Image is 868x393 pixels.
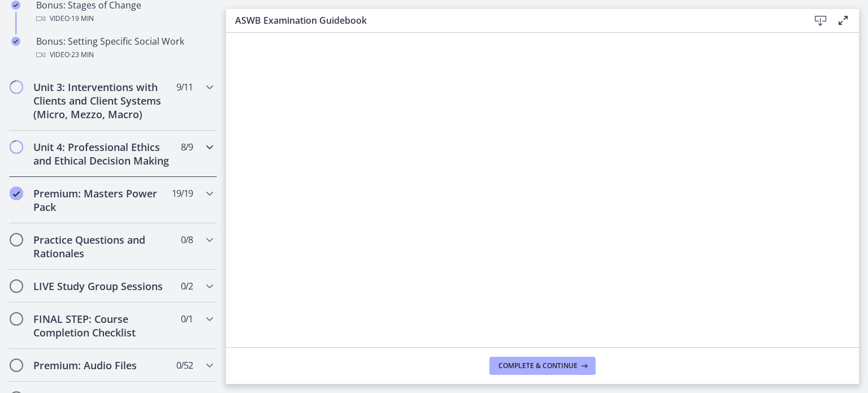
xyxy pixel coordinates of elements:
[33,279,171,293] h2: LIVE Study Group Sessions
[36,48,212,62] div: Video
[70,12,94,25] span: · 19 min
[181,312,193,326] span: 0 / 1
[33,80,171,121] h2: Unit 3: Interventions with Clients and Client Systems (Micro, Mezzo, Macro)
[181,233,193,247] span: 0 / 8
[10,187,23,200] i: Completed
[176,359,193,372] span: 0 / 52
[11,1,20,10] i: Completed
[70,48,94,62] span: · 23 min
[235,14,791,27] h3: ASWB Examination Guidebook
[181,140,193,154] span: 8 / 9
[181,279,193,293] span: 0 / 2
[36,12,212,25] div: Video
[36,34,212,62] div: Bonus: Setting Specific Social Work
[33,140,171,167] h2: Unit 4: Professional Ethics and Ethical Decision Making
[498,361,578,370] span: Complete & continue
[33,359,171,372] h2: Premium: Audio Files
[489,357,596,375] button: Complete & continue
[172,187,193,200] span: 19 / 19
[33,187,171,214] h2: Premium: Masters Power Pack
[33,312,171,339] h2: FINAL STEP: Course Completion Checklist
[176,80,193,94] span: 9 / 11
[33,233,171,260] h2: Practice Questions and Rationales
[11,37,20,46] i: Completed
